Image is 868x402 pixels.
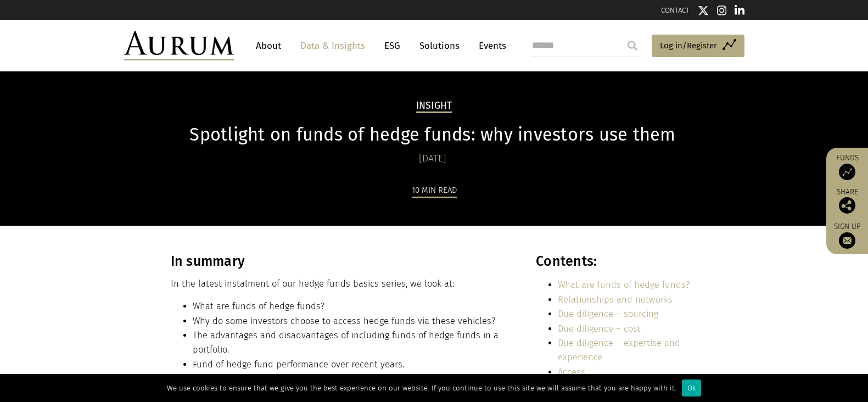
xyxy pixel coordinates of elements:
h2: Insight [416,100,452,113]
a: Access [558,367,585,377]
div: [DATE] [171,151,695,166]
a: Due diligence – cost [558,323,641,334]
img: Access Funds [839,164,855,180]
a: Solutions [414,36,465,56]
li: Why do some investors choose to access hedge funds via these vehicles? [193,314,512,328]
a: Log in/Register [652,35,744,58]
a: What are funds of hedge funds? [558,280,690,290]
h3: Contents: [536,253,695,270]
img: Instagram icon [717,5,727,16]
img: Aurum [124,31,234,60]
img: Linkedin icon [735,5,744,16]
li: What are funds of hedge funds? [193,299,512,314]
li: The advantages and disadvantages of including funds of hedge funds in a portfolio. [193,328,512,358]
a: Data & Insights [295,36,371,56]
a: CONTACT [661,6,690,14]
input: Submit [621,35,643,57]
div: Ok [682,379,701,397]
img: Sign up to our newsletter [839,232,855,249]
h1: Spotlight on funds of hedge funds: why investors use them [171,124,695,146]
img: Twitter icon [698,5,709,16]
span: Log in/Register [660,39,717,52]
a: Sign up [832,222,863,249]
div: 10 min read [412,183,457,198]
a: Due diligence – sourcing [558,309,658,319]
img: Share this post [839,197,855,214]
a: Relationships and networks [558,294,673,305]
div: Share [832,188,863,214]
h3: In summary [171,253,512,270]
a: Due diligence – expertise and experience [558,338,680,362]
a: Funds [832,153,863,180]
a: About [250,36,287,56]
p: In the latest instalment of our hedge funds basics series, we look at: [171,277,512,291]
a: ESG [379,36,406,56]
li: Fund of hedge fund performance over recent years. [193,358,512,372]
a: Events [473,36,506,56]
